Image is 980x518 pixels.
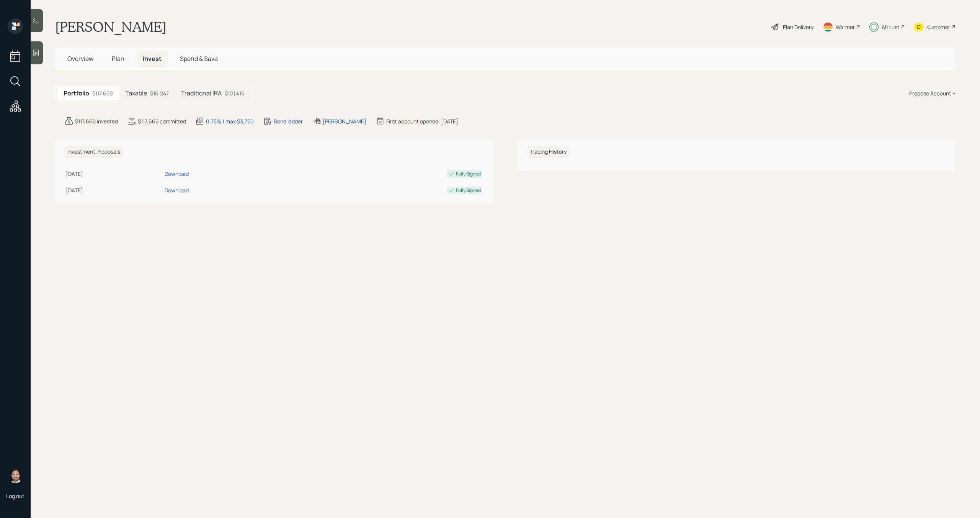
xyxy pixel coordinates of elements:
span: Overview [67,54,93,63]
h6: Investment Proposals [64,146,123,158]
div: Kustomer [926,23,950,31]
div: $117,662 invested [75,117,118,125]
h5: Traditional IRA [181,90,222,97]
div: Altruist [882,23,900,31]
span: Plan [112,54,124,63]
div: [DATE] [66,186,162,194]
div: 0.75% | max $3,750 [206,117,254,125]
div: Propose Account + [909,89,955,97]
span: Spend & Save [180,54,218,63]
span: Invest [143,54,162,63]
div: Download [165,186,189,194]
div: Fully Signed [456,187,481,194]
div: $117,662 committed [138,117,186,125]
div: Download [165,170,189,178]
div: $16,247 [150,89,169,97]
h6: Trading History [527,146,570,158]
div: [PERSON_NAME] [323,117,366,125]
div: [DATE] [66,170,162,178]
h5: Portfolio [64,90,89,97]
img: michael-russo-headshot.png [8,468,23,483]
div: First account opened: [DATE] [386,117,458,125]
div: Warmer [836,23,855,31]
div: Log out [6,492,24,500]
div: $101,415 [225,89,244,97]
div: Plan Delivery [783,23,813,31]
div: $117,662 [92,89,113,97]
div: Fully Signed [456,170,481,177]
div: Bond ladder [274,117,303,125]
h1: [PERSON_NAME] [55,18,167,35]
h5: Taxable [125,90,147,97]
